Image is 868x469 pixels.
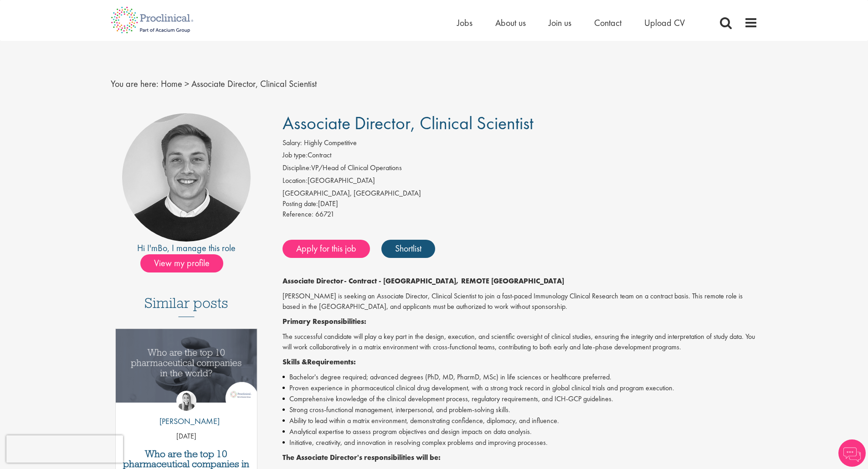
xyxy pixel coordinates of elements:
p: [DATE] [116,431,257,442]
strong: Associate Director [282,276,344,286]
div: [GEOGRAPHIC_DATA], [GEOGRAPHIC_DATA] [282,188,758,199]
li: Contract [282,150,758,163]
a: About us [495,17,526,29]
label: Location: [282,176,308,186]
a: Upload CV [644,17,685,29]
strong: Skills & [282,357,307,367]
img: Hannah Burke [176,391,196,411]
label: Job type: [282,150,308,161]
a: breadcrumb link [161,78,182,90]
a: View my profile [140,256,232,268]
iframe: reCAPTCHA [6,435,123,463]
div: [DATE] [282,199,758,209]
strong: The Associate Director's responsibilities will be: [282,453,441,462]
p: The successful candidate will play a key part in the design, execution, and scientific oversight ... [282,332,758,353]
span: > [185,78,189,90]
a: Apply for this job [282,240,370,258]
p: [PERSON_NAME] is seeking an Associate Director, Clinical Scientist to join a fast-paced Immunolog... [282,291,758,312]
strong: Primary Responsibilities: [282,317,366,326]
li: VP/Head of Clinical Operations [282,163,758,176]
strong: - Contract - [GEOGRAPHIC_DATA], REMOTE [GEOGRAPHIC_DATA] [344,276,564,286]
a: Shortlist [381,240,435,258]
span: Posting date: [282,199,318,208]
li: Comprehensive knowledge of the clinical development process, regulatory requirements, and ICH-GCP... [282,393,758,404]
a: Bo [158,242,167,254]
a: Join us [549,17,571,29]
label: Reference: [282,209,313,220]
strong: Requirements: [307,357,356,367]
li: [GEOGRAPHIC_DATA] [282,176,758,188]
a: Contact [594,17,621,29]
li: Analytical expertise to assess program objectives and design impacts on data analysis. [282,426,758,437]
label: Discipline: [282,163,311,173]
span: Highly Competitive [304,138,357,147]
li: Bachelor's degree required; advanced degrees (PhD, MD, PharmD, MSc) in life sciences or healthcar... [282,372,758,383]
div: Hi I'm , I manage this role [111,242,262,255]
span: Associate Director, Clinical Scientist [191,78,317,90]
a: Jobs [457,17,473,29]
li: Ability to lead within a matrix environment, demonstrating confidence, diplomacy, and influence. [282,415,758,426]
a: Hannah Burke [PERSON_NAME] [153,391,220,432]
span: Associate Director, Clinical Scientist [282,111,534,135]
img: Top 10 pharmaceutical companies in the world 2025 [116,329,257,402]
a: Link to a post [116,329,257,409]
h3: Similar posts [144,295,228,317]
span: 66721 [315,209,334,219]
label: Salary: [282,138,302,148]
li: Proven experience in pharmaceutical clinical drug development, with a strong track record in glob... [282,383,758,393]
img: imeage of recruiter Bo Forsen [122,113,251,242]
img: Chatbot [838,439,866,467]
li: Strong cross-functional management, interpersonal, and problem-solving skills. [282,404,758,415]
span: View my profile [140,254,223,272]
p: [PERSON_NAME] [153,415,220,427]
li: Initiative, creativity, and innovation in resolving complex problems and improving processes. [282,437,758,448]
span: You are here: [111,78,159,90]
